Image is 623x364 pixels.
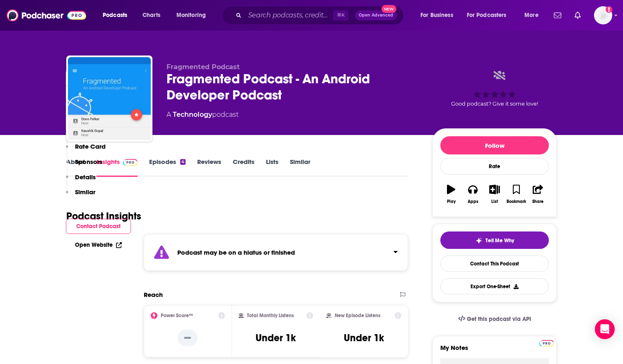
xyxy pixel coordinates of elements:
[344,332,384,344] h3: Under 1k
[382,5,396,13] span: New
[171,9,217,22] button: open menu
[97,9,138,22] button: open menu
[266,158,278,177] a: Lists
[335,313,380,318] h2: New Episode Listens
[532,199,543,204] div: Share
[594,6,612,24] span: Logged in as megcassidy
[167,63,240,71] span: Fragmented Podcast
[144,234,408,271] section: Click to expand status details
[149,158,186,177] a: Episodes4
[524,10,538,21] span: More
[594,6,612,24] button: Show profile menu
[68,57,151,140] img: Fragmented Podcast - An Android Developer Podcast
[468,199,478,204] div: Apps
[594,6,612,24] img: User Profile
[491,199,498,204] div: List
[355,10,397,20] button: Open AdvancedNew
[440,278,549,294] button: Export One-Sheet
[173,111,212,118] a: Technology
[527,179,549,209] button: Share
[161,313,193,318] h2: Power Score™
[230,6,412,25] div: Search podcasts, credits, & more...
[144,291,163,299] h2: Reach
[233,158,254,177] a: Credits
[103,10,127,21] span: Podcasts
[247,313,294,318] h2: Total Monthly Listens
[440,231,549,249] button: tell me why sparkleTell Me Why
[66,158,102,173] button: Sponsors
[606,6,612,13] svg: Add a profile image
[197,158,221,177] a: Reviews
[137,9,165,22] a: Charts
[66,173,96,188] button: Details
[462,179,483,209] button: Apps
[440,179,462,209] button: Play
[507,199,526,204] div: Bookmark
[447,199,456,204] div: Play
[290,158,310,177] a: Similar
[75,173,96,181] p: Details
[505,179,527,209] button: Bookmark
[66,188,95,203] button: Similar
[476,237,482,244] img: tell me why sparkle
[420,10,453,21] span: For Business
[484,179,505,209] button: List
[180,159,186,165] div: 4
[595,319,615,339] div: Open Intercom Messenger
[75,241,122,248] a: Open Website
[177,248,295,256] strong: Podcast may be on a hiatus or finished
[539,340,554,347] img: Podchaser Pro
[359,13,393,17] span: Open Advanced
[66,219,131,234] button: Contact Podcast
[440,256,549,272] a: Contact This Podcast
[256,332,296,344] h3: Under 1k
[176,10,206,21] span: Monitoring
[519,9,549,22] button: open menu
[415,9,464,22] button: open menu
[571,8,584,22] a: Show notifications dropdown
[539,339,554,347] a: Pro website
[451,101,538,107] span: Good podcast? Give it some love!
[551,8,565,22] a: Show notifications dropdown
[245,9,333,22] input: Search podcasts, credits, & more...
[142,10,160,21] span: Charts
[333,10,348,21] span: ⌘ K
[178,330,198,346] p: --
[440,158,549,175] div: Rate
[485,237,514,244] span: Tell Me Why
[467,10,507,21] span: For Podcasters
[432,63,557,114] div: Good podcast? Give it some love!
[7,7,86,23] img: Podchaser - Follow, Share and Rate Podcasts
[461,9,519,22] button: open menu
[440,344,549,358] label: My Notes
[167,110,239,120] div: A podcast
[75,188,95,196] p: Similar
[440,136,549,154] button: Follow
[467,316,531,323] span: Get this podcast via API
[75,158,102,166] p: Sponsors
[452,309,538,329] a: Get this podcast via API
